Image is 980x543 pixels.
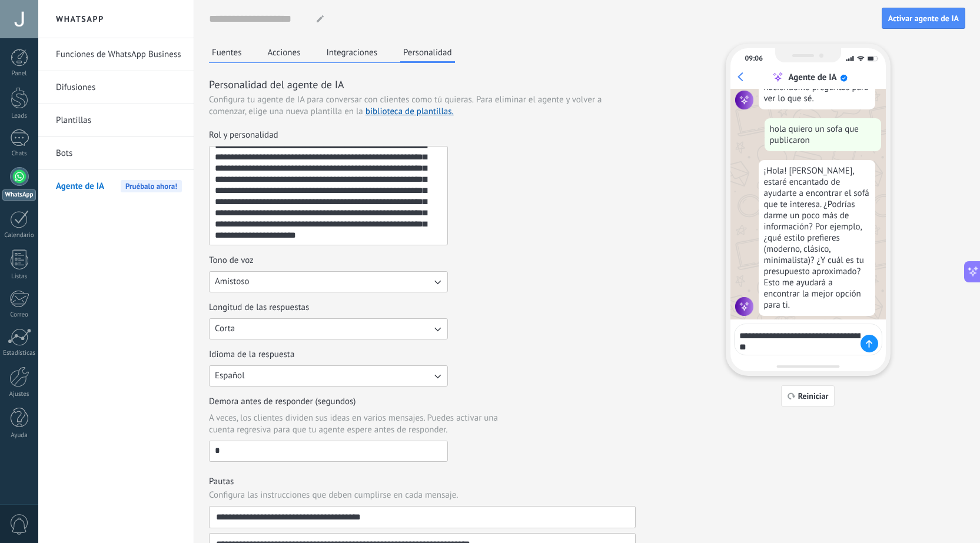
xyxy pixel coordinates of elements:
div: Calendario [2,232,36,239]
div: Panel [2,70,36,78]
button: Acciones [265,44,304,61]
input: Demora antes de responder (segundos)A veces, los clientes dividen sus ideas en varios mensajes. P... [210,441,447,460]
span: Tono de voz [209,255,254,266]
a: Plantillas [56,104,182,137]
button: Integraciones [324,44,381,61]
div: 09:06 [745,54,763,63]
div: Listas [2,273,36,281]
div: Correo [2,311,36,319]
button: Tono de voz [209,271,448,292]
div: WhatsApp [2,189,36,201]
li: Agente de IA [38,170,194,202]
button: Idioma de la respuesta [209,365,448,387]
span: Pruébalo ahora! [121,180,182,192]
button: Reiniciar [781,385,835,407]
div: hola quiero un sofa que publicaron [765,118,881,151]
div: ¡Hola! [PERSON_NAME], estaré encantado de ayudarte a encontrar el sofá que te interesa. ¿Podrías ... [759,160,875,316]
span: Idioma de la respuesta [209,349,294,361]
span: Configura las instrucciones que deben cumplirse en cada mensaje. [209,489,459,501]
span: Español [215,370,245,382]
a: Bots [56,137,182,170]
img: agent icon [735,91,754,109]
a: Difusiones [56,71,182,104]
span: Demora antes de responder (segundos) [209,396,356,408]
button: Longitud de las respuestas [209,318,448,339]
span: Para eliminar el agente y volver a comenzar, elige una nueva plantilla en la [209,94,602,117]
span: Corta [215,323,235,335]
a: Funciones de WhatsApp Business [56,38,182,71]
button: Personalidad [400,44,455,63]
button: Activar agente de IA [882,8,965,29]
textarea: Rol y personalidad [210,146,445,245]
span: A veces, los clientes dividen sus ideas en varios mensajes. Puedes activar una cuenta regresiva p... [209,412,519,436]
h3: Personalidad del agente de IA [209,77,636,92]
div: Chats [2,150,36,158]
li: Plantillas [38,104,194,137]
div: Agente de IA [788,72,836,83]
li: Difusiones [38,71,194,104]
img: agent icon [735,297,754,316]
div: Ayuda [2,432,36,439]
span: Activar agente de IA [888,14,959,22]
div: Leads [2,112,36,120]
span: Reiniciar [798,392,829,400]
span: Rol y personalidad [209,129,278,141]
span: Longitud de las respuestas [209,302,309,314]
li: Funciones de WhatsApp Business [38,38,194,71]
span: Agente de IA [56,170,104,203]
h3: Pautas [209,476,636,487]
a: biblioteca de plantillas. [366,106,454,117]
span: Configura tu agente de IA para conversar con clientes como tú quieras. [209,94,474,106]
div: Estadísticas [2,349,36,357]
span: Amistoso [215,276,250,288]
button: Fuentes [209,44,245,61]
li: Bots [38,137,194,170]
a: Agente de IA Pruébalo ahora! [56,170,182,203]
div: Ajustes [2,391,36,398]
